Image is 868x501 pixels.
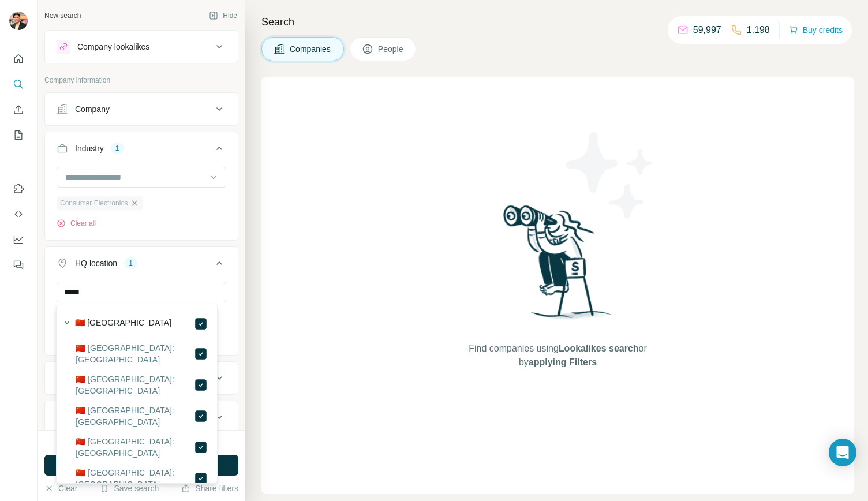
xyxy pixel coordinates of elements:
button: Employees (size) [45,403,238,431]
button: Company lookalikes [45,33,238,61]
button: Industry1 [45,134,238,167]
div: Company [75,103,110,115]
label: 🇨🇳 [GEOGRAPHIC_DATA]: [GEOGRAPHIC_DATA] [76,436,193,459]
label: 🇨🇳 [GEOGRAPHIC_DATA] [75,317,171,331]
div: 1 [111,143,124,154]
p: 59,997 [693,23,721,37]
button: Use Surfe on LinkedIn [9,178,28,199]
label: 🇨🇳 [GEOGRAPHIC_DATA]: [GEOGRAPHIC_DATA] [76,467,193,490]
div: 1 [124,258,137,268]
span: People [378,43,405,55]
span: applying Filters [529,357,597,367]
label: 🇨🇳 [GEOGRAPHIC_DATA]: [GEOGRAPHIC_DATA] [76,342,193,365]
label: 🇨🇳 [GEOGRAPHIC_DATA]: [GEOGRAPHIC_DATA] [76,373,193,397]
button: Hide [201,7,245,24]
button: Clear all [57,218,96,229]
button: Feedback [9,255,28,275]
button: Buy credits [789,22,843,38]
button: Search [9,74,28,95]
button: Dashboard [9,229,28,250]
p: 1,198 [747,23,770,37]
img: Surfe Illustration - Woman searching with binoculars [498,202,618,331]
div: New search [44,10,81,21]
img: Surfe Illustration - Stars [558,124,662,227]
button: Enrich CSV [9,99,28,120]
button: Annual revenue ($) [45,364,238,392]
div: HQ location [75,257,117,269]
button: Company [45,95,238,123]
label: 🇨🇳 [GEOGRAPHIC_DATA]: [GEOGRAPHIC_DATA] [76,405,193,428]
button: Run search [44,455,238,476]
div: Open Intercom Messenger [829,439,856,466]
button: My lists [9,125,28,145]
div: Company lookalikes [77,41,149,53]
p: Company information [44,75,238,85]
span: Find companies using or by [465,342,650,369]
span: Consumer Electronics [60,198,128,208]
button: Save search [100,483,159,494]
button: HQ location1 [45,249,238,282]
div: Industry [75,143,104,154]
button: Clear [44,483,77,494]
img: Avatar [9,12,28,30]
h4: Search [261,14,854,30]
button: Share filters [181,483,238,494]
button: Quick start [9,48,28,69]
span: Lookalikes search [559,343,639,353]
button: Use Surfe API [9,204,28,225]
span: Companies [290,43,332,55]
